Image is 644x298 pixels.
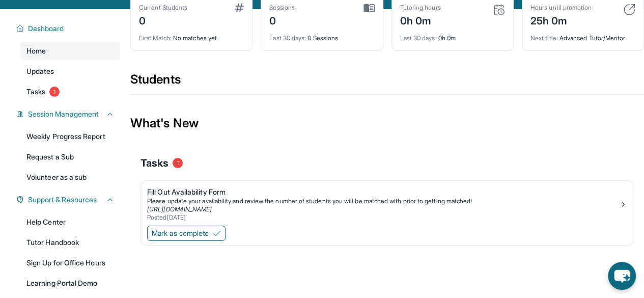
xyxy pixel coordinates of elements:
div: 25h 0m [530,12,592,28]
a: Help Center [20,213,120,231]
div: Please update your availability and review the number of students you will be matched with prior ... [147,197,619,205]
span: 1 [49,87,60,97]
a: Learning Portal Demo [20,274,120,292]
span: Support & Resources [28,195,97,205]
span: Tasks [141,156,169,170]
a: Tasks1 [20,83,120,101]
a: Tutor Handbook [20,233,120,252]
a: Weekly Progress Report [20,127,120,146]
div: Advanced Tutor/Mentor [530,28,635,42]
a: [URL][DOMAIN_NAME] [147,205,212,213]
span: Last 30 days : [269,34,306,42]
div: No matches yet [139,28,244,42]
span: Updates [26,66,54,76]
div: Current Students [139,4,187,12]
span: Next title : [530,34,558,42]
button: Mark as complete [147,226,226,241]
div: 0h 0m [400,28,505,42]
div: Fill Out Availability Form [147,187,619,197]
span: 1 [173,158,183,168]
a: Updates [20,62,120,80]
a: Volunteer as a sub [20,168,120,186]
button: chat-button [608,262,636,290]
div: Sessions [269,4,295,12]
div: 0h 0m [400,12,441,28]
div: Tutoring hours [400,4,441,12]
a: Home [20,42,120,60]
a: Request a Sub [20,148,120,166]
button: Session Management [24,109,114,119]
img: card [235,4,244,12]
span: First Match : [139,34,172,42]
div: 0 [269,12,295,28]
img: card [363,4,375,13]
button: Dashboard [24,23,114,34]
span: Last 30 days : [400,34,437,42]
a: Fill Out Availability FormPlease update your availability and review the number of students you w... [141,181,633,224]
img: card [623,4,635,16]
div: 0 [139,12,187,28]
div: What's New [130,101,644,146]
a: Sign Up for Office Hours [20,254,120,272]
div: Students [130,71,644,94]
span: Tasks [26,87,45,97]
span: Home [26,46,46,56]
div: Hours until promotion [530,4,592,12]
span: Dashboard [28,23,64,34]
span: Session Management [28,109,99,119]
img: Mark as complete [213,229,221,237]
div: Posted [DATE] [147,213,619,222]
div: 0 Sessions [269,28,374,42]
img: card [493,4,505,16]
button: Support & Resources [24,195,114,205]
span: Mark as complete [152,228,209,238]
